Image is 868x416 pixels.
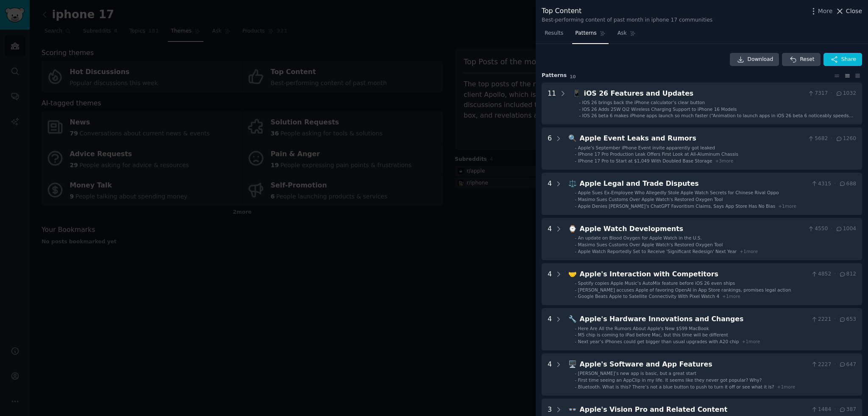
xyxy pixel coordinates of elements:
div: Apple Event Leaks and Rumors [580,133,804,144]
div: iOS 26 Features and Updates [584,88,804,99]
div: - [575,242,576,248]
div: - [579,99,581,105]
span: [PERSON_NAME] accuses Apple of favoring OpenAI in App Store rankings, promises legal action [578,287,791,292]
div: - [575,203,576,209]
span: More [818,7,833,16]
div: Apple's Vision Pro and Related Content [580,405,808,415]
span: 🔧 [568,315,577,323]
div: - [575,370,576,376]
span: IOS 26 Adds 25W Qi2 Wireless Charging Support to iPhone 16 Models [582,107,737,112]
span: 5682 [807,135,828,143]
span: Apple’s September iPhone Event invite apparently got leaked [578,145,715,150]
span: 1484 [811,406,832,413]
div: - [575,248,576,254]
div: 4 [548,314,552,344]
button: Close [835,7,862,16]
span: 📱 [573,89,581,97]
div: - [579,106,581,112]
div: - [575,377,576,383]
span: · [831,225,832,233]
div: Best-performing content of past month in iphone 17 communities [542,17,712,24]
div: 4 [548,269,552,300]
span: 1004 [835,225,856,233]
span: Apple Sues Ex-Employee Who Allegedly Stole Apple Watch Secrets for Chinese Rival Oppo [578,190,779,195]
div: Apple Watch Developments [580,224,804,234]
span: IPhone 17 Pro to Start at $1,049 With Doubled Base Storage [578,158,712,163]
div: - [575,384,576,390]
span: IPhone 17 Pro Production Leak Offers First Look at All-Aluminum Chassis [578,152,738,157]
div: 4 [548,179,552,209]
div: Apple Legal and Trade Disputes [580,179,808,189]
div: - [575,280,576,286]
span: · [834,361,836,369]
span: 647 [839,361,856,369]
div: Apple's Interaction with Competitors [580,269,808,280]
div: - [575,339,576,344]
span: ⌚ [568,225,577,233]
div: - [575,196,576,202]
span: An update on Blood Oxygen for Apple Watch in the U.S. [578,235,702,240]
div: - [575,151,576,157]
span: · [831,135,832,143]
span: · [834,316,836,323]
span: Next year’s iPhones could get bigger than usual upgrades with A20 chip [578,339,739,344]
span: Masimo Sues Customs Over Apple Watch's Restored Oxygen Tool [578,242,723,247]
span: ⚖️ [568,179,577,187]
span: 2221 [811,316,832,323]
span: 812 [839,270,856,278]
div: 4 [548,224,552,254]
span: IOS 26 brings back the iPhone calculator’s clear button [582,100,705,105]
span: 🖥️ [568,360,577,368]
span: 688 [839,180,856,188]
div: Top Content [542,6,712,17]
span: 7317 [807,90,828,97]
button: Share [823,53,862,66]
span: First time seeing an AppClip in my life. It seems like they never got popular? Why? [578,377,762,383]
div: - [575,235,576,241]
span: 1260 [835,135,856,143]
a: Patterns [572,27,608,44]
div: Apple's Software and App Features [580,359,808,370]
span: + 1 more [722,294,740,299]
a: Ask [615,27,639,44]
span: + 1 more [742,339,760,344]
div: - [575,190,576,196]
div: - [579,113,581,118]
a: Download [730,53,779,66]
span: 1032 [835,90,856,97]
span: [PERSON_NAME]’s new app is basic, but a great start [578,371,696,376]
span: 653 [839,316,856,323]
span: 387 [839,406,856,413]
span: 10 [570,74,576,79]
span: · [831,90,832,97]
span: 4550 [807,225,828,233]
span: 4315 [811,180,832,188]
div: - [575,332,576,338]
span: IOS 26 beta 6 makes iPhone apps launch so much faster (“Animation to launch apps in iOS 26 beta 6... [582,113,854,124]
button: Reset [782,53,820,66]
span: 🔍 [568,134,577,142]
span: Share [841,56,856,63]
span: Google Beats Apple to Satellite Connectivity With Pixel Watch 4 [578,294,719,299]
span: 👓 [568,405,577,413]
span: 4852 [811,270,832,278]
span: Close [846,7,862,16]
div: - [575,325,576,331]
span: 2227 [811,361,832,369]
span: Here Are All the Rumors About Apple's New $599 MacBook [578,326,709,331]
div: - [575,287,576,293]
span: Download [748,56,773,63]
span: + 1 more [778,204,796,209]
span: 🤝 [568,270,577,278]
span: Ask [618,30,627,37]
span: Apple Watch Reportedly Set to Receive 'Significant Redesign' Next Year [578,249,737,254]
div: - [575,145,576,151]
span: Reset [800,56,814,63]
div: - [575,158,576,164]
span: M5 chip is coming to iPad before Mac, but this time will be different [578,332,728,337]
span: · [834,270,836,278]
span: Pattern s [542,72,567,80]
span: Results [545,30,563,37]
span: Apple Denies [PERSON_NAME]'s ChatGPT Favoritism Claims, Says App Store Has No Bias [578,204,776,209]
span: Spotify copies Apple Music’s AutoMix feature before iOS 26 even ships [578,281,735,286]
